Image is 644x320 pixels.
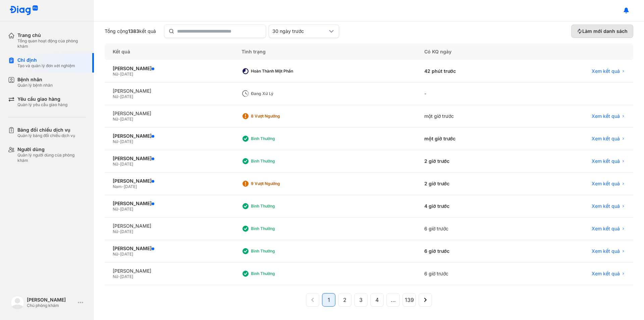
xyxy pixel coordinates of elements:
div: [PERSON_NAME] [113,200,225,207]
div: Bình thường [251,248,305,254]
span: Xem kết quả [592,68,620,74]
div: [PERSON_NAME] [113,88,225,94]
span: Xem kết quả [592,203,620,209]
span: Nữ [113,139,118,144]
div: Bình thường [251,203,305,209]
div: [PERSON_NAME] [27,297,75,303]
span: [DATE] [120,139,133,144]
div: - [416,83,523,105]
span: [DATE] [120,162,133,167]
div: Bình thường [251,271,305,276]
div: Bình thường [251,158,305,164]
span: - [118,162,120,167]
div: [PERSON_NAME] [113,223,225,229]
span: - [118,139,120,144]
span: Xem kết quả [592,226,620,232]
span: Nữ [113,72,118,77]
span: ... [391,296,396,304]
span: [DATE] [120,229,133,234]
span: Xem kết quả [592,136,620,142]
button: 4 [370,293,384,307]
span: Nữ [113,274,118,279]
div: 6 giờ trước [416,263,523,285]
div: Tình trạng [233,43,416,60]
div: Chủ phòng khám [27,303,75,308]
div: [PERSON_NAME] [113,133,225,139]
div: [PERSON_NAME] [113,268,225,274]
div: Quản lý yêu cầu giao hàng [17,102,67,107]
div: 4 giờ trước [416,195,523,218]
div: 8 Vượt ngưỡng [251,113,305,119]
div: Bình thường [251,136,305,141]
span: [DATE] [120,72,133,77]
div: [PERSON_NAME] [113,110,225,117]
span: [DATE] [124,184,137,189]
span: - [118,94,120,99]
span: 139 [405,296,414,304]
div: Bình thường [251,226,305,231]
span: Nữ [113,94,118,99]
div: một giờ trước [416,105,523,128]
div: [PERSON_NAME] [113,245,225,252]
span: Nữ [113,162,118,167]
div: 9 Vượt ngưỡng [251,181,305,186]
span: - [118,274,120,279]
span: Nam [113,184,122,189]
div: Người dùng [17,146,86,152]
div: Quản lý bệnh nhân [17,83,53,88]
div: 6 giờ trước [416,240,523,263]
span: - [118,252,120,257]
div: 42 phút trước [416,60,523,83]
div: Có KQ ngày [416,43,523,60]
div: Yêu cầu giao hàng [17,96,67,102]
span: Xem kết quả [592,158,620,164]
span: Xem kết quả [592,248,620,254]
span: Xem kết quả [592,181,620,187]
div: Chỉ định [17,57,75,63]
span: Nữ [113,207,118,212]
div: Tổng quan hoạt động của phòng khám [17,38,86,49]
span: Xem kết quả [592,113,620,119]
div: Hoàn thành một phần [251,68,305,74]
button: 1 [322,293,335,307]
span: Nữ [113,252,118,257]
div: Quản lý người dùng của phòng khám [17,152,86,163]
div: 2 giờ trước [416,173,523,195]
span: - [118,229,120,234]
div: Trang chủ [17,32,86,38]
div: Bảng đối chiếu dịch vụ [17,127,75,133]
div: 6 giờ trước [416,218,523,240]
span: 1383 [128,28,139,34]
span: Nữ [113,229,118,234]
span: [DATE] [120,274,133,279]
div: 2 giờ trước [416,150,523,173]
div: một giờ trước [416,128,523,150]
span: - [118,117,120,122]
span: [DATE] [120,94,133,99]
div: Tổng cộng kết quả [105,28,156,34]
span: [DATE] [120,117,133,122]
span: - [118,72,120,77]
div: Kết quả [105,43,233,60]
div: [PERSON_NAME] [113,178,225,184]
span: [DATE] [120,207,133,212]
span: Làm mới danh sách [582,28,628,34]
button: Làm mới danh sách [571,25,633,38]
span: [DATE] [120,252,133,257]
span: - [118,207,120,212]
div: 30 ngày trước [272,28,327,34]
span: Xem kết quả [592,271,620,277]
div: Quản lý bảng đối chiếu dịch vụ [17,133,75,138]
span: - [122,184,124,189]
img: logo [11,296,24,309]
div: Bệnh nhân [17,77,53,83]
button: ... [386,293,400,307]
div: [PERSON_NAME] [113,155,225,162]
span: 4 [375,296,379,304]
button: 3 [354,293,368,307]
span: 2 [343,296,346,304]
div: Tạo và quản lý đơn xét nghiệm [17,63,75,68]
span: 3 [359,296,363,304]
span: Nữ [113,117,118,122]
span: 1 [328,296,330,304]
